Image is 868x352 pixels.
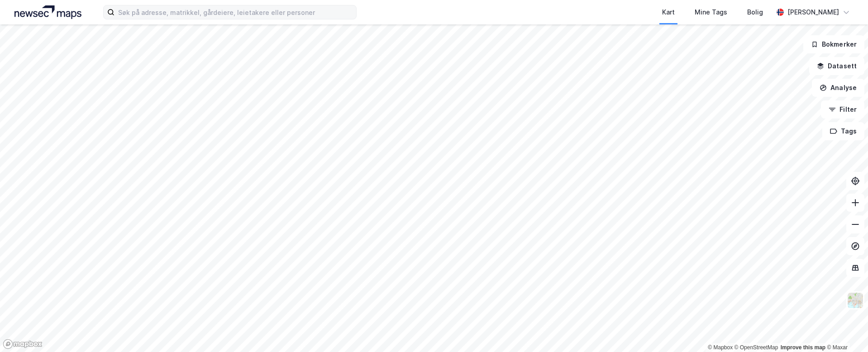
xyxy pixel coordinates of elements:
button: Filter [821,100,864,119]
a: Improve this map [781,344,825,351]
img: Z [847,292,864,309]
button: Bokmerker [803,35,864,53]
iframe: Chat Widget [823,309,868,352]
div: Mine Tags [695,7,727,18]
button: Datasett [809,57,864,75]
div: Kart [662,7,675,18]
div: Bolig [747,7,763,18]
div: [PERSON_NAME] [787,7,839,18]
div: Kontrollprogram for chat [823,309,868,352]
a: OpenStreetMap [734,344,778,351]
a: Mapbox homepage [3,339,43,349]
input: Søk på adresse, matrikkel, gårdeiere, leietakere eller personer [114,5,356,19]
img: logo.a4113a55bc3d86da70a041830d287a7e.svg [14,5,81,19]
button: Tags [822,122,864,140]
a: Mapbox [708,344,733,351]
button: Analyse [812,79,864,97]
